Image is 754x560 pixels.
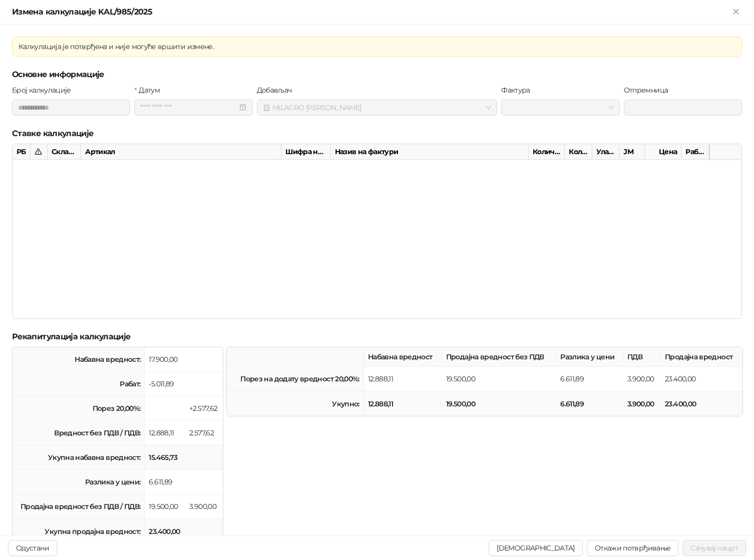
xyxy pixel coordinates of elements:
[681,144,709,160] div: Рабат %
[529,144,565,160] div: Количина
[661,367,742,391] td: 23.400,00
[134,85,166,96] label: Датум
[364,347,442,367] th: Набавна вредност
[145,347,185,372] td: 17.900,00
[556,367,623,391] td: 6.611,89
[364,391,442,416] td: 12.888,11
[19,41,735,52] div: Калкулација је потврђена и није могуће вршити измене.
[12,331,742,343] h5: Рекапитулација калкулације
[497,543,574,552] span: [DEMOGRAPHIC_DATA]
[145,372,185,396] td: -5.011,89
[145,519,185,543] td: 23.400,00
[185,494,222,519] td: 3.900,00
[12,128,742,140] h5: Ставке калкулације
[661,347,742,367] th: Продајна вредност
[140,102,236,113] input: Датум
[13,372,145,396] td: Рабат:
[8,540,57,556] button: Одустани
[13,445,145,470] td: Укупна набавна вредност:
[257,85,298,96] label: Добављач
[442,391,556,416] td: 19.500,00
[13,347,145,372] td: Набавна вредност:
[145,470,185,494] td: 6.611,89
[281,144,330,160] div: Шифра на фактури
[730,6,742,18] button: Close
[682,540,746,556] button: Сачувај нацрт
[227,391,364,416] td: Укупно:
[13,144,31,160] div: РБ
[185,421,222,445] td: 2.577,62
[12,6,730,18] div: Измена калкулације KAL/985/2025
[227,367,364,391] td: Порез на додату вредност 20,00%:
[619,144,644,160] div: ЈМ
[587,540,678,556] button: Откажи потврђивање
[442,347,556,367] th: Продајна вредност без ПДВ
[263,100,492,115] span: MILAGRO [PERSON_NAME]
[185,396,222,421] td: +2.577,62
[623,347,661,367] th: ПДВ
[623,367,661,391] td: 3.900,00
[145,445,185,470] td: 15.465,73
[48,144,81,160] div: Складиште
[12,100,130,116] input: Број калкулације
[645,144,682,160] div: Цена
[81,144,281,160] div: Артикал
[556,391,623,416] td: 6.611,89
[145,421,185,445] td: 12.888,11
[12,85,77,96] label: Број калкулације
[624,85,674,96] label: Отпремница
[507,100,604,115] input: Фактура
[13,494,145,519] td: Продајна вредност без ПДВ / ПДВ:
[145,494,185,519] td: 19.500,00
[623,391,661,416] td: 3.900,00
[12,69,742,81] h5: Основне информације
[364,367,442,391] td: 12.888,11
[442,367,556,391] td: 19.500,00
[661,391,742,416] td: 23.400,00
[501,85,536,96] label: Фактура
[489,540,582,556] button: [DEMOGRAPHIC_DATA]
[13,396,145,421] td: Порез 20,00%:
[13,519,145,543] td: Укупна продајна вредност:
[13,421,145,445] td: Вредност без ПДВ / ПДВ:
[556,347,623,367] th: Разлика у цени
[13,470,145,494] td: Разлика у цени:
[592,144,619,160] div: Улазна кол.
[565,144,592,160] div: Кол. у пак.
[331,144,529,160] div: Назив на фактури
[624,100,742,116] input: Отпремница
